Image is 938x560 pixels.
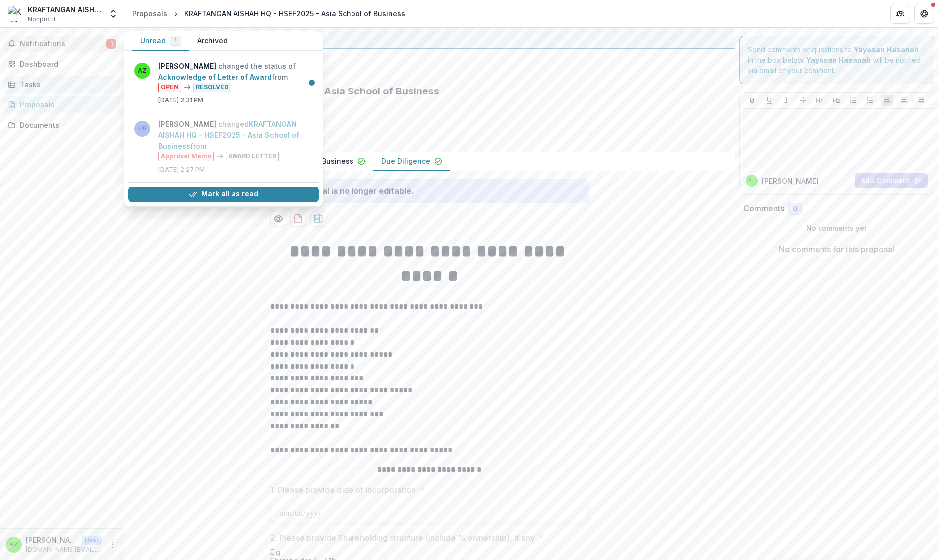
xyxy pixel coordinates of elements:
[762,176,819,186] p: [PERSON_NAME]
[890,4,910,24] button: Partners
[746,94,758,106] button: Bold
[855,173,928,188] button: Add Comment
[28,4,102,15] div: KRAFTANGAN AISHAH HQ
[4,36,120,52] button: Notifications1
[82,536,102,545] p: User
[4,117,120,133] a: Documents
[8,6,24,22] img: KRAFTANGAN AISHAH HQ
[864,94,876,106] button: Ordered List
[20,59,112,69] div: Dashboard
[270,211,286,227] button: Preview f4be919a-e24f-422d-937e-7260aa4629ee-1.pdf
[158,119,313,161] p: changed from
[381,156,430,166] p: Due Diligence
[26,535,78,545] p: [PERSON_NAME]
[739,36,935,84] div: Send comments or questions to in the box below. will be notified via email of your comment.
[184,8,405,19] div: KRAFTANGAN AISHAH HQ - HSEF2025 - Asia School of Business
[898,94,910,106] button: Align Center
[189,31,235,51] button: Archived
[9,541,18,548] div: Aishah ZA
[780,94,792,106] button: Italicize
[132,85,711,97] h2: KRAFTANGAN AISHAH HQ - HSEF2025 - Asia School of Business
[748,178,755,183] div: Aishah ZA
[106,539,118,551] button: More
[743,204,784,213] h2: Comments
[158,61,313,92] p: changed the status of from
[132,8,167,19] div: Proposals
[158,120,299,150] a: KRAFTANGAN AISHAH HQ - HSEF2025 - Asia School of Business
[814,94,825,106] button: Heading 1
[20,99,112,110] div: Proposals
[854,45,919,54] strong: Yayasan Hasanah
[26,545,102,554] p: [DOMAIN_NAME][EMAIL_ADDRESS][DOMAIN_NAME]
[128,187,319,202] button: Mark all as read
[270,484,416,496] p: 1. Please provide date of incorporation
[847,94,859,106] button: Bullet List
[763,94,775,106] button: Underline
[4,76,120,93] a: Tasks
[793,205,797,213] span: 0
[310,211,326,227] button: download-proposal
[290,211,306,227] button: download-proposal
[106,39,116,49] span: 1
[4,96,120,113] a: Proposals
[20,120,112,130] div: Documents
[132,32,727,44] div: Yayasan Hasanah
[881,94,893,106] button: Align Left
[128,6,409,21] nav: breadcrumb
[806,56,871,64] strong: Yayasan Hasanah
[158,73,272,81] a: Acknowledge of Letter of Award
[915,94,927,106] button: Align Right
[128,6,171,21] a: Proposals
[797,94,809,106] button: Strike
[106,4,120,24] button: Open entity switcher
[4,56,120,72] a: Dashboard
[28,15,56,24] span: Nonprofit
[830,94,842,106] button: Heading 2
[132,31,189,51] button: Unread
[270,532,535,544] p: 2. Please provide Shareholding structure (include % ownership), if any
[743,223,931,233] p: No comments yet
[20,40,106,48] span: Notifications
[174,37,177,44] span: 1
[20,79,112,90] div: Tasks
[779,243,894,255] p: No comments for this proposal
[294,185,414,197] div: Proposal is no longer editable.
[914,4,934,24] button: Get Help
